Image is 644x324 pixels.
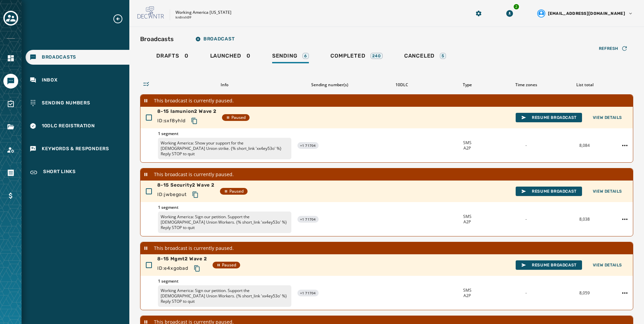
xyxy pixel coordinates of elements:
button: Toggle account select drawer [3,11,18,26]
button: Resume Broadcast [516,260,582,270]
div: This broadcast is currently paused. [140,95,633,107]
a: Navigate to Files [3,120,18,134]
span: A2P [463,293,471,298]
div: 0 [210,53,251,63]
div: 5 [440,53,446,59]
div: - [499,290,552,296]
button: Resume Broadcast [516,113,582,122]
span: Broadcasts [42,54,76,61]
a: Navigate to Sending Numbers [26,96,129,110]
a: Navigate to Inbox [26,73,129,88]
span: Resume Broadcast [521,189,577,194]
span: ID: e4xgobad [157,265,188,272]
div: 2 [513,3,520,10]
span: Inbox [42,77,58,84]
a: Canceled5 [399,49,451,65]
span: 8-15 Security2 Wave 2 [157,182,215,189]
div: 8,038 [558,217,611,222]
a: Completed240 [325,49,388,65]
span: View Details [593,115,622,120]
span: Canceled [404,53,434,59]
h2: Broadcasts [140,34,174,44]
span: A2P [463,145,471,151]
span: Broadcast [195,36,234,42]
div: Info [158,82,291,88]
div: Type [441,82,494,88]
div: 8,059 [558,290,611,296]
span: View Details [593,189,622,194]
div: Sending number(s) [296,82,363,88]
span: Launched [210,53,241,59]
div: This broadcast is currently paused. [140,168,633,181]
span: View Details [593,262,622,268]
span: SMS [463,214,472,219]
button: Resume Broadcast [516,187,582,196]
button: View Details [587,113,627,122]
span: 8-15 Iamunion2 Wave 2 [157,108,217,115]
span: 10DLC Registration [42,123,95,129]
button: Expand sub nav menu [112,13,129,24]
div: 10DLC [368,82,435,88]
button: View Details [587,187,627,196]
a: Navigate to Keywords & Responders [26,141,129,156]
button: Copy text to clipboard [189,189,201,201]
div: 6 [302,53,309,59]
span: Paused [224,189,244,194]
a: Navigate to 10DLC Registration [26,119,129,133]
span: Resume Broadcast [521,115,577,120]
span: 1 segment [158,131,291,136]
button: View Details [587,260,627,270]
a: Navigate to Account [3,142,18,157]
span: ID: sxf8yhld [157,118,186,124]
a: Navigate to Broadcasts [26,50,129,65]
div: - [499,143,552,148]
span: 8-15 Mgmt2 Wave 2 [157,256,207,262]
span: Refresh [599,46,618,51]
button: 8-15 Mgmt2 Wave 2 action menu [619,288,630,298]
span: 1 segment [158,205,291,210]
a: Sending6 [267,49,314,65]
a: Navigate to Home [3,51,18,66]
p: Working America: Sign our petition. Support the [DEMOGRAPHIC_DATA] Union Workers. {% short_link '... [158,285,291,307]
a: Navigate to Messaging [3,74,18,89]
button: 8-15 Iamunion2 Wave 2 action menu [619,140,630,151]
div: Time zones [500,82,553,88]
button: Manage global settings [473,7,485,20]
div: 8,084 [558,143,611,148]
div: +1 71704 [297,216,319,223]
a: Navigate to Orders [3,165,18,180]
div: - [499,217,552,222]
p: Working America: Show your support for the [DEMOGRAPHIC_DATA] Union strike. {% short_link 'xx4ey5... [158,138,291,159]
span: Keywords & Responders [42,145,109,152]
span: SMS [463,140,472,145]
button: 8-15 Security2 Wave 2 action menu [619,214,630,225]
span: Resume Broadcast [521,262,577,268]
a: Navigate to Short Links [26,164,129,181]
span: Short Links [43,168,76,176]
a: Launched0 [205,49,256,65]
div: This broadcast is currently paused. [140,242,633,254]
button: Refresh [593,43,633,54]
span: 1 segment [158,279,291,284]
button: Copy text to clipboard [191,262,203,274]
div: +1 71704 [297,142,319,149]
a: Navigate to Billing [3,188,18,203]
p: Working America: Sign our petition. Support the [DEMOGRAPHIC_DATA] Union Workers. {% short_link '... [158,212,291,233]
span: Sending Numbers [42,100,90,106]
a: Navigate to Surveys [3,97,18,111]
span: ID: jwbegout [157,191,187,198]
button: Download Menu [504,7,516,20]
button: User settings [535,7,636,20]
button: Copy text to clipboard [188,115,200,127]
div: 0 [156,53,189,63]
span: A2P [463,219,471,225]
p: Working America [US_STATE] [175,10,231,15]
div: List total [558,82,612,88]
a: Drafts0 [151,49,194,65]
span: Completed [330,53,365,59]
span: Drafts [156,53,179,59]
p: kn8rxh59 [175,15,191,20]
span: Paused [217,262,236,268]
div: 240 [371,53,382,59]
span: SMS [463,288,472,293]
